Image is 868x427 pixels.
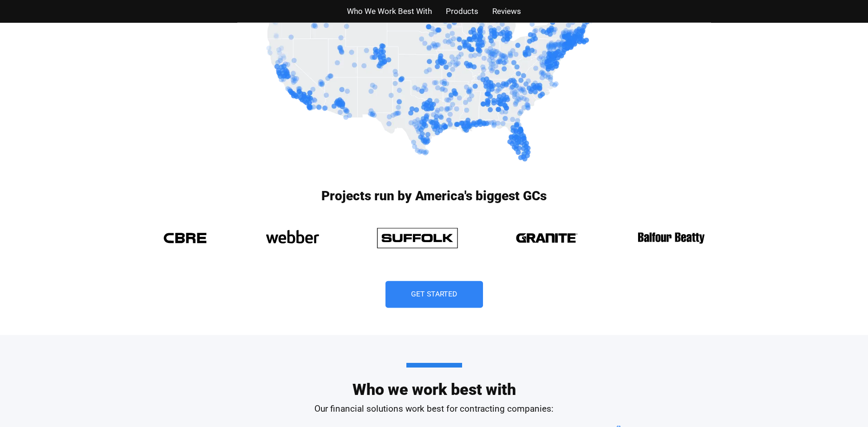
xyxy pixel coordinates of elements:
h2: Who we work best with [170,363,699,397]
a: Who We Work Best With [347,5,432,18]
a: Reviews [492,5,521,18]
h3: Projects run by America's biggest GCs [156,190,713,203]
a: Products [446,5,478,18]
span: Get Started [411,291,457,298]
a: Get Started [385,281,483,308]
p: Our financial solutions work best for contracting companies: [170,402,699,416]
